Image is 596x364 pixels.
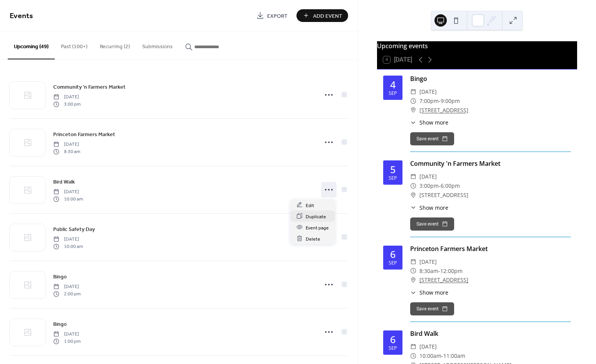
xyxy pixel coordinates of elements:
div: ​ [410,204,416,212]
span: Export [267,12,288,20]
span: Event page [306,224,329,232]
div: Community 'n Farmers Market [410,159,571,168]
div: ​ [410,257,416,266]
span: Public Safety Day [53,226,95,234]
span: Add Event [313,12,342,20]
button: Past (100+) [55,31,94,59]
span: 11:00am [443,351,465,361]
button: Upcoming (49) [8,31,55,59]
span: 8:30 am [53,148,80,155]
span: Bird Walk [53,178,75,186]
div: Sep [389,91,397,96]
a: Bingo [53,272,67,281]
div: Princeton Farmers Market [410,244,571,253]
a: Bird Walk [410,329,438,338]
button: Submissions [136,31,179,59]
button: Recurring (2) [94,31,136,59]
div: ​ [410,106,416,115]
span: - [439,181,441,190]
span: 3:00pm [419,181,439,190]
div: ​ [410,190,416,200]
button: ​Show more [410,204,448,212]
span: Delete [306,235,320,243]
div: ​ [410,351,416,361]
span: Show more [419,288,448,297]
span: [DATE] [53,236,83,243]
a: Public Safety Day [53,225,95,234]
a: [STREET_ADDRESS] [419,106,468,115]
span: [DATE] [419,342,437,351]
span: 12:00pm [440,266,463,276]
span: Bingo [53,320,67,329]
span: - [439,96,441,106]
div: Sep [389,176,397,181]
button: Save event [410,132,454,145]
a: Princeton Farmers Market [53,130,115,139]
span: 1:00 pm [53,338,81,345]
span: [DATE] [419,172,437,181]
div: 4 [390,80,396,89]
span: Princeton Farmers Market [53,131,115,139]
span: [DATE] [53,283,81,290]
span: Show more [419,204,448,212]
span: 6:00pm [441,181,460,190]
span: [DATE] [53,331,81,338]
span: 10:00 am [53,243,83,250]
span: Edit [306,201,314,209]
span: 3:00 pm [53,101,81,108]
span: 8:30am [419,266,438,276]
div: ​ [410,118,416,126]
span: [DATE] [419,257,437,266]
a: Bird Walk [53,177,75,186]
button: Save event [410,217,454,231]
div: Upcoming events [377,41,577,51]
div: ​ [410,266,416,276]
div: ​ [410,342,416,351]
div: 6 [390,335,396,344]
span: 7:00pm [419,96,439,106]
div: ​ [410,181,416,190]
span: 10:00am [419,351,441,361]
div: 5 [390,165,396,174]
div: ​ [410,288,416,297]
span: Events [10,8,33,24]
span: - [441,351,443,361]
span: [DATE] [53,141,80,148]
span: Duplicate [306,212,326,221]
button: Save event [410,302,454,315]
span: 2:00 pm [53,290,81,297]
div: ​ [410,275,416,285]
a: Export [251,9,293,22]
span: Show more [419,118,448,126]
div: ​ [410,87,416,96]
a: [STREET_ADDRESS] [419,275,468,285]
span: Community 'n Farmers Market [53,83,126,91]
span: [DATE] [53,94,81,101]
span: - [438,266,440,276]
div: Sep [389,346,397,351]
a: Bingo [53,320,67,329]
span: [DATE] [53,189,83,195]
button: ​Show more [410,118,448,126]
div: ​ [410,96,416,106]
div: Sep [389,261,397,266]
a: Community 'n Farmers Market [53,83,126,91]
span: [STREET_ADDRESS] [419,190,468,200]
span: [DATE] [419,87,437,96]
span: 9:00pm [441,96,460,106]
span: Bingo [53,273,67,281]
button: Add Event [296,9,348,22]
div: Bingo [410,74,571,83]
span: 10:00 am [53,195,83,202]
div: ​ [410,172,416,181]
div: 6 [390,249,396,259]
button: ​Show more [410,288,448,297]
